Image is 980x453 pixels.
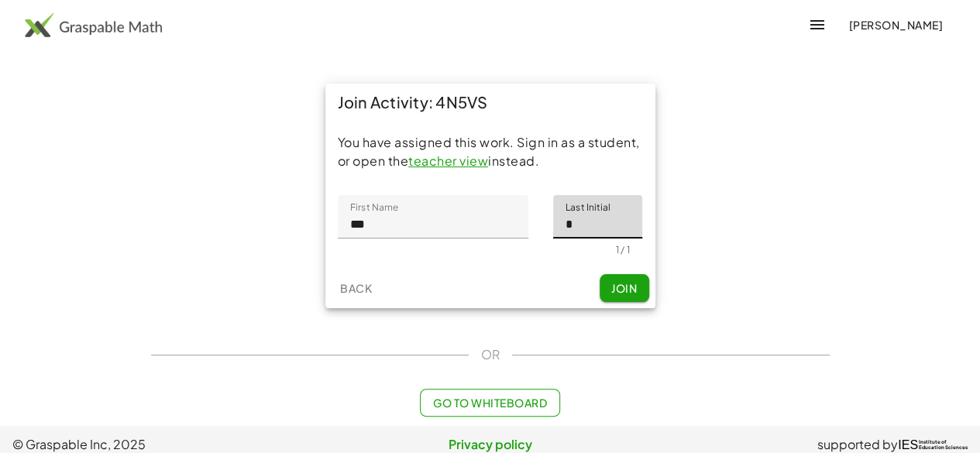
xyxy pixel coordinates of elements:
button: Back [332,274,381,302]
span: OR [481,345,500,364]
span: Join [611,281,637,295]
button: Go to Whiteboard [420,389,560,417]
span: IES [898,438,918,452]
span: Institute of Education Sciences [919,440,968,451]
span: Go to Whiteboard [433,396,547,410]
button: Join [600,274,649,302]
div: 1 / 1 [615,244,630,256]
div: You have assigned this work. Sign in as a student, or open the instead. [338,133,643,170]
span: Back [340,281,372,295]
a: teacher view [408,153,488,169]
button: [PERSON_NAME] [836,11,955,39]
span: [PERSON_NAME] [848,18,943,32]
div: Join Activity: 4N5VS [325,84,655,121]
